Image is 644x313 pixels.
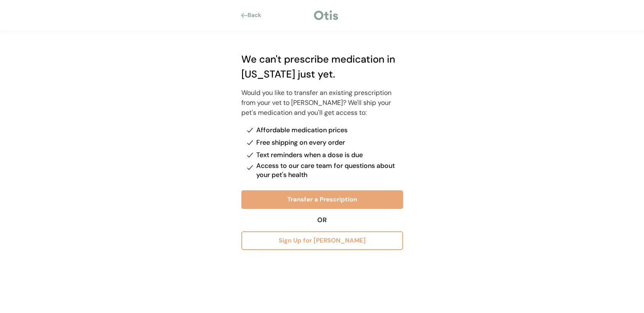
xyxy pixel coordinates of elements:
div: Text reminders when a dose is due [256,150,403,160]
div: Affordable medication prices [256,126,403,135]
div: Free shipping on every order [256,138,403,147]
div: OR [241,215,403,225]
div: Would you like to transfer an existing prescription from your vet to [PERSON_NAME]? We'll ship yo... [241,88,403,118]
div: Back [248,11,266,19]
button: Sign Up for [PERSON_NAME] [241,231,403,250]
div: We can't prescribe medication in [US_STATE] just yet. [241,52,403,82]
div: Access to our care team for questions about your pet's health [256,161,403,180]
button: Transfer a Prescription [241,190,403,209]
